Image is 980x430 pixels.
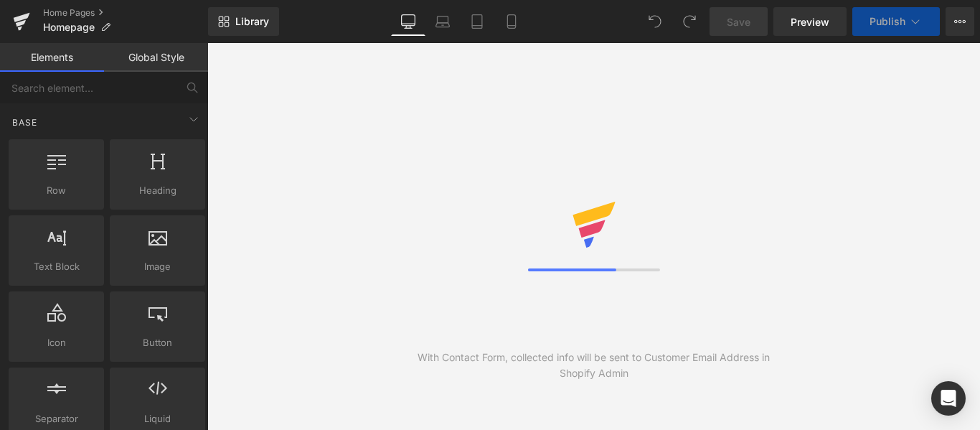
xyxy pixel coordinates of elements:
[114,335,201,350] span: Button
[13,411,100,426] span: Separator
[114,259,201,274] span: Image
[114,183,201,198] span: Heading
[931,381,966,416] div: Open Intercom Messenger
[391,7,425,36] a: Desktop
[400,350,787,381] div: With Contact Form, collected info will be sent to Customer Email Address in Shopify Admin
[494,7,529,36] a: Mobile
[727,14,750,29] span: Save
[208,7,279,36] a: New Library
[43,22,95,33] span: Homepage
[460,7,494,36] a: Tablet
[104,43,208,72] a: Global Style
[13,183,100,198] span: Row
[675,7,704,36] button: Redo
[11,116,39,129] span: Base
[641,7,669,36] button: Undo
[425,7,460,36] a: Laptop
[13,335,100,350] span: Icon
[114,411,201,426] span: Liquid
[235,15,269,28] span: Library
[43,7,208,19] a: Home Pages
[870,16,905,27] span: Publish
[13,259,100,274] span: Text Block
[773,7,847,36] a: Preview
[946,7,974,36] button: More
[791,14,829,29] span: Preview
[852,7,940,36] button: Publish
